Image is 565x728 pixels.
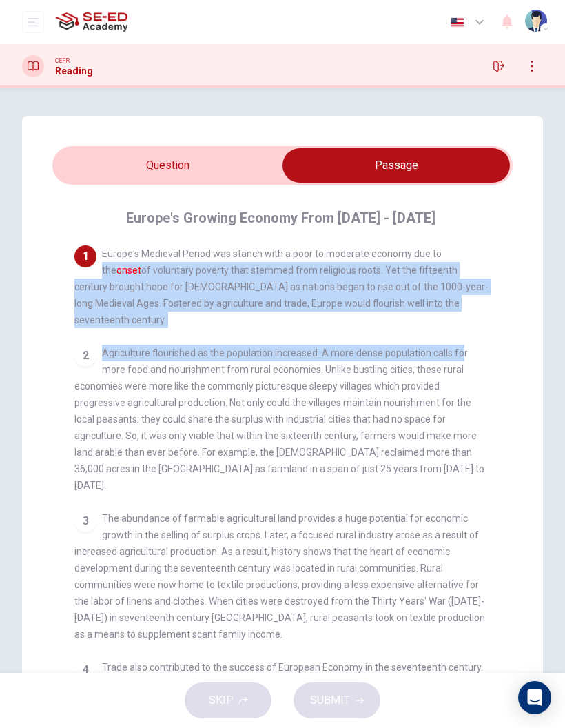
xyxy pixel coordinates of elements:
h4: Europe's Growing Economy From [DATE] - [DATE] [126,207,435,229]
img: SE-ED Academy logo [55,8,127,36]
button: open mobile menu [22,11,44,33]
span: The abundance of farmable agricultural land provides a huge potential for economic growth in the ... [74,513,485,640]
span: Agriculture flourished as the population increased. A more dense population calls for more food a... [74,347,484,491]
div: Open Intercom Messenger [518,681,551,714]
font: onset [116,265,141,276]
span: Europe's Medieval Period was stanch with a poor to moderate economy due to the of voluntary pover... [74,248,489,325]
img: en [449,17,466,28]
div: 2 [74,345,96,367]
div: 4 [74,659,96,681]
div: 3 [74,510,96,532]
div: 1 [74,245,96,267]
h1: Reading [55,65,93,77]
span: CEFR [55,56,70,65]
img: Profile picture [525,10,547,32]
